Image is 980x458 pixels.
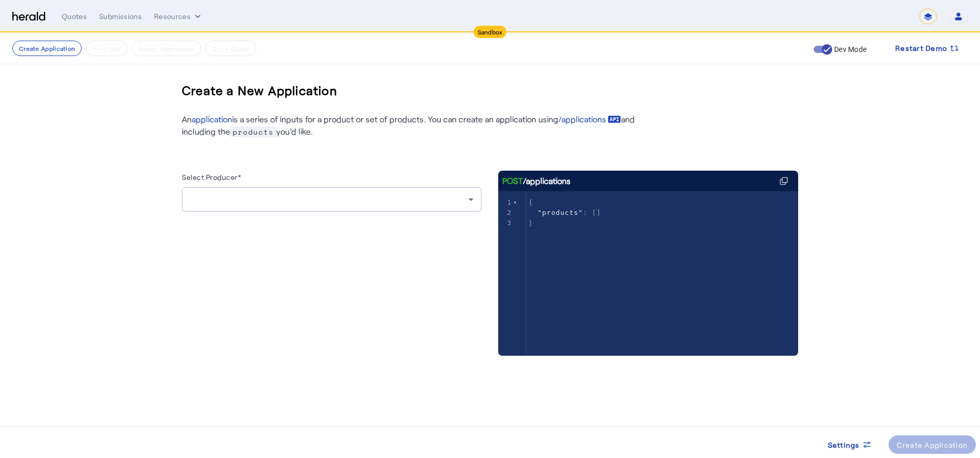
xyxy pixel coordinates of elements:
[86,41,127,56] button: Fill it Out
[832,44,866,54] label: Dev Mode
[529,209,601,216] span: : []
[12,12,45,22] img: Herald Logo
[558,113,621,125] a: /applications
[502,175,571,187] div: /applications
[230,126,276,137] span: products
[205,41,256,56] button: Get A Quote
[62,11,87,22] div: Quotes
[828,439,860,450] span: Settings
[529,198,533,206] span: {
[131,41,201,56] button: Submit Application
[529,219,533,227] span: }
[502,175,523,187] span: POST
[820,435,880,454] button: Settings
[538,209,583,216] span: "products"
[498,197,513,208] div: 1
[498,218,513,228] div: 3
[895,42,947,54] span: Restart Demo
[182,173,241,181] label: Select Producer*
[498,208,513,218] div: 2
[498,171,798,335] herald-code-block: /applications
[182,74,337,107] h3: Create a New Application
[99,11,142,22] div: Submissions
[182,113,644,138] p: An is a series of inputs for a product or set of products. You can create an application using an...
[887,39,968,58] button: Restart Demo
[12,41,82,56] button: Create Application
[192,114,232,124] a: application
[154,11,203,22] button: Resources dropdown menu
[474,26,507,38] div: Sandbox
